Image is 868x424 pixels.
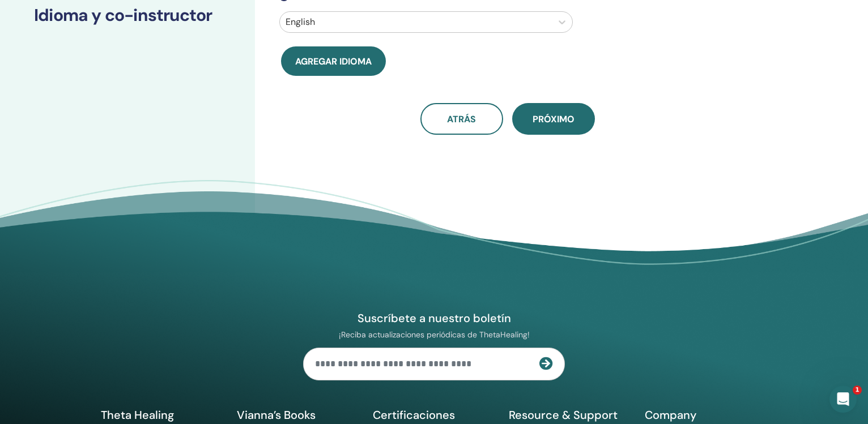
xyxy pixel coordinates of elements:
span: próximo [533,113,575,125]
h5: Certificaciones [373,408,495,422]
button: próximo [512,103,595,135]
button: atrás [420,103,503,135]
span: 1 [853,386,862,395]
h3: Idioma y co-instructor [34,5,221,25]
h5: Company [645,408,767,422]
button: Agregar idioma [281,46,386,76]
h4: Suscríbete a nuestro boletín [303,311,565,326]
h5: Resource & Support [509,408,631,422]
h5: Theta Healing [101,408,223,422]
iframe: Intercom live chat [829,386,857,413]
p: ¡Reciba actualizaciones periódicas de ThetaHealing! [303,329,565,340]
span: atrás [447,113,476,125]
h5: Vianna’s Books [237,408,359,422]
span: Agregar idioma [295,55,372,67]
